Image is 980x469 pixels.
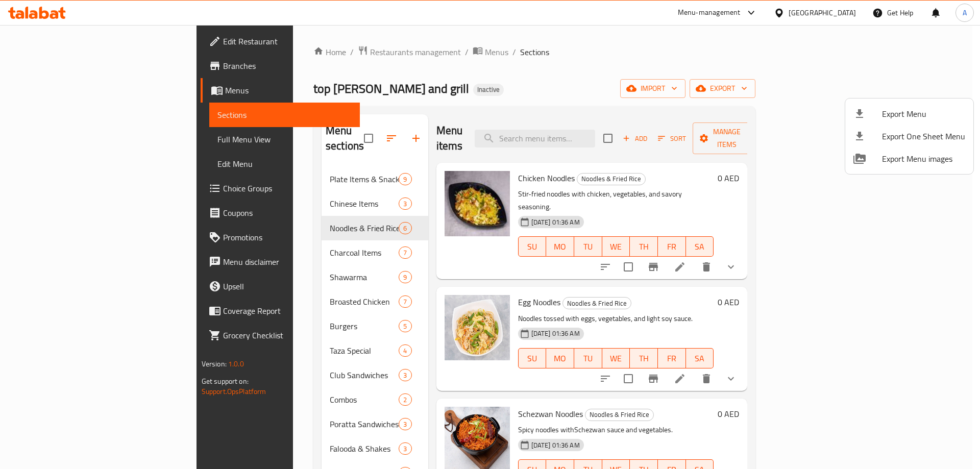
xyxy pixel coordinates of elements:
[882,153,965,165] span: Export Menu images
[882,130,965,142] span: Export One Sheet Menu
[845,125,973,147] li: Export one sheet menu items
[882,108,965,120] span: Export Menu
[845,103,973,125] li: Export menu items
[845,147,973,170] li: Export Menu images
